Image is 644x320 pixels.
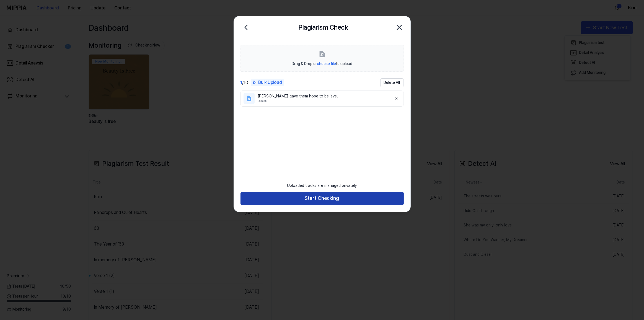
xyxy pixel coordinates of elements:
[298,22,348,33] h2: Plagiarism Check
[284,180,360,192] div: Uploaded tracks are managed privately
[251,79,284,87] button: Bulk Upload
[240,80,242,85] span: 1
[240,79,249,86] div: / 10
[380,78,404,87] button: Delete All
[292,61,352,66] span: Drag & Drop or to upload
[240,192,404,205] button: Start Checking
[317,61,336,66] span: choose file
[258,94,387,99] div: [PERSON_NAME] gave them hope to believe,
[258,99,387,104] div: 03:30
